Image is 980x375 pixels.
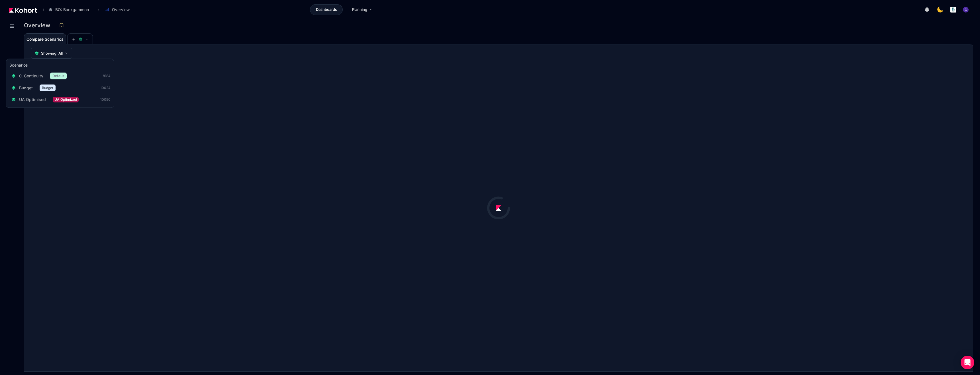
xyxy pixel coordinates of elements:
span: BO: Backgammon [55,7,89,13]
img: Kohort logo [9,8,37,13]
button: Showing: All [31,48,72,59]
span: 10024 [100,86,111,90]
h3: Overview [24,22,54,28]
button: BO: Backgammon [45,5,95,15]
span: / [38,7,44,13]
span: Budget [19,85,33,91]
span: › [97,7,100,12]
span: Budget [40,85,56,91]
span: Default [50,73,67,79]
button: 0. ContinuityDefault [9,71,69,81]
a: Dashboards [310,4,343,15]
span: Dashboards [316,7,337,13]
span: 0. Continuity [19,73,43,79]
span: UA Optimized [53,97,79,102]
span: UA Optimised [19,97,46,102]
span: 8184 [103,74,111,78]
button: Overview [102,5,136,15]
span: 10050 [100,97,111,102]
a: Planning [346,4,379,15]
span: Showing: All [41,50,63,56]
button: UA OptimisedUA Optimized [9,95,81,104]
span: Planning [352,7,367,13]
span: Overview [112,7,130,13]
span: Compare Scenarios [26,37,64,41]
button: BudgetBudget [9,83,58,93]
div: Open Intercom Messenger [961,356,974,369]
img: logo_logo_images_1_20240607072359498299_20240828135028712857.jpeg [950,7,956,13]
h3: Scenarios [9,62,28,69]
